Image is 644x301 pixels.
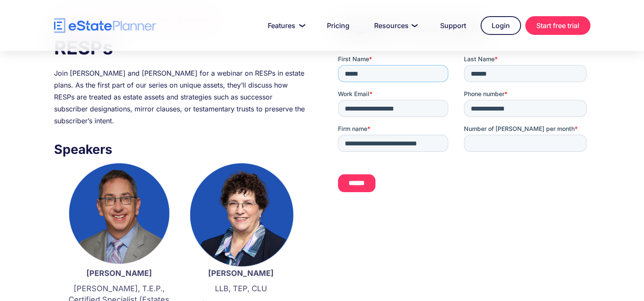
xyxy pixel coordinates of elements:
[430,17,476,34] a: Support
[208,269,274,278] strong: [PERSON_NAME]
[54,18,156,33] a: home
[364,17,426,34] a: Resources
[86,269,152,278] strong: [PERSON_NAME]
[317,17,360,34] a: Pricing
[525,16,590,35] a: Start free trial
[54,67,306,127] div: Join [PERSON_NAME] and [PERSON_NAME] for a webinar on RESPs in estate plans. As the first part of...
[54,139,306,159] h3: Speakers
[338,55,590,207] iframe: Form 0
[189,283,293,294] p: LLB, TEP, CLU
[258,17,312,34] a: Features
[481,16,521,35] a: Login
